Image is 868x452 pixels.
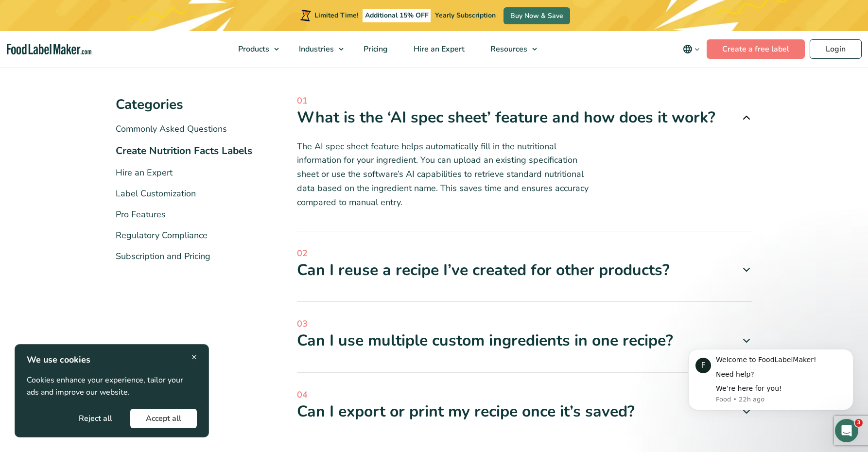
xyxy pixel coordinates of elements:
a: Login [810,39,862,59]
p: Cookies enhance your experience, tailor your ads and improve our website. [27,374,197,399]
button: Accept all [130,409,197,428]
span: 3 [855,419,863,427]
a: Commonly Asked Questions [116,123,227,135]
span: Resources [487,44,528,54]
a: 03 Can I use multiple custom ingredients in one recipe? [297,317,753,351]
a: Regulatory Compliance [116,229,208,241]
span: Additional 15% OFF [363,9,431,22]
iframe: Intercom notifications message [674,334,868,426]
span: 04 [297,388,753,401]
a: Create a free label [707,39,805,59]
span: × [191,350,197,364]
span: Limited Time! [314,11,358,20]
div: What is the ‘AI spec sheet’ feature and how does it work? [297,107,753,128]
span: 01 [297,94,753,107]
span: 03 [297,317,753,330]
a: Label Customization [116,188,196,199]
span: Yearly Subscription [435,11,496,20]
h3: Categories [116,94,268,115]
a: 04 Can I export or print my recipe once it’s saved? [297,388,753,422]
a: 02 Can I reuse a recipe I’ve created for other products? [297,247,753,280]
a: Products [226,31,284,67]
li: Create Nutrition Facts Labels [116,143,268,158]
a: 01 What is the ‘AI spec sheet’ feature and how does it work? [297,94,753,128]
a: Resources [478,31,542,67]
span: 02 [297,247,753,260]
a: Hire an Expert [116,167,173,178]
a: Pro Features [116,209,166,220]
a: Subscription and Pricing [116,250,210,262]
iframe: Intercom live chat [835,419,858,442]
a: Hire an Expert [401,31,475,67]
span: Industries [296,44,335,54]
p: The AI spec sheet feature helps automatically fill in the nutritional information for your ingred... [297,139,753,209]
span: Pricing [361,44,389,54]
a: Buy Now & Save [503,7,570,24]
a: Pricing [351,31,399,67]
button: Reject all [63,409,128,428]
div: Can I reuse a recipe I’ve created for other products? [297,260,753,280]
div: Can I use multiple custom ingredients in one recipe? [297,330,753,351]
span: Hire an Expert [411,44,466,54]
span: Products [235,44,270,54]
strong: We use cookies [27,354,90,365]
a: Industries [286,31,348,67]
div: Can I export or print my recipe once it’s saved? [297,401,753,422]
